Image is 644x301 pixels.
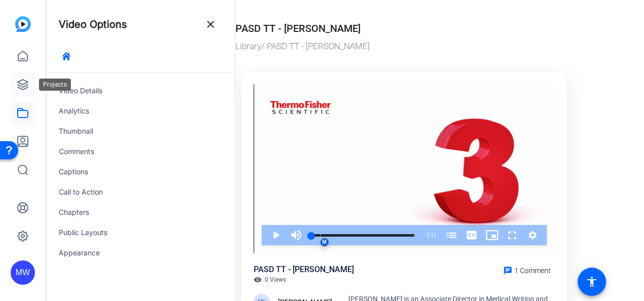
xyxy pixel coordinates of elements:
[462,225,482,245] button: Captions
[15,16,31,32] img: blue-gradient.svg
[47,202,235,222] div: Chapters
[320,238,329,246] div: M
[254,276,262,284] mat-icon: visibility
[47,81,235,101] div: Video Details
[286,225,306,245] button: Mute
[39,79,71,91] div: Projects
[254,84,555,254] div: Video Player
[266,225,286,245] button: Play
[11,260,35,285] div: MW
[205,18,217,30] mat-icon: close
[47,101,235,121] div: Analytics
[499,264,555,276] a: 1 Comment
[47,141,235,162] div: Comments
[441,225,462,245] button: Chapters
[235,40,573,53] div: / PASD TT - [PERSON_NAME]
[47,222,235,243] div: Public Layouts
[425,232,426,238] span: -
[427,232,436,238] span: 1:11
[503,266,512,275] mat-icon: chat
[47,162,235,182] div: Captions
[586,276,598,288] mat-icon: accessibility
[235,21,360,36] div: PASD TT - [PERSON_NAME]
[265,276,286,284] span: 0 Views
[254,264,354,276] div: PASD TT - [PERSON_NAME]
[482,225,502,245] button: Picture-in-Picture
[47,121,235,141] div: Thumbnail
[502,225,522,245] button: Fullscreen
[47,182,235,202] div: Call to Action
[59,18,127,30] h4: Video Options
[235,41,261,51] a: Library
[311,234,415,237] div: Progress Bar
[47,243,235,263] div: Appearance
[514,267,551,275] span: 1 Comment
